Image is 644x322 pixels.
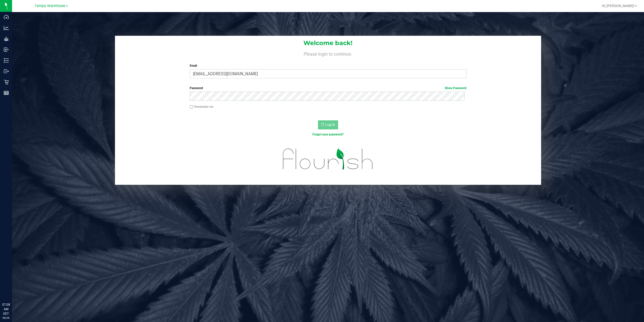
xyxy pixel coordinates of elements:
[190,105,193,109] input: Remember me
[2,316,10,320] p: 08/26
[115,50,541,56] h4: Please login to continue.
[312,133,344,136] a: Forgot your password?
[4,69,9,74] inline-svg: Outbound
[445,86,466,90] a: Show Password
[5,282,20,297] iframe: Resource center
[190,63,466,68] label: Email
[190,104,213,109] label: Remember me
[275,142,381,176] img: flourish_logo.svg
[325,123,335,127] span: Log In
[2,302,10,316] p: 07:08 AM EDT
[115,40,541,46] h1: Welcome back!
[4,36,9,41] inline-svg: Grow
[4,47,9,52] inline-svg: Inbound
[4,80,9,85] inline-svg: Retail
[4,58,9,63] inline-svg: Inventory
[318,120,338,129] button: Log In
[4,90,9,95] inline-svg: Reports
[190,86,203,90] span: Password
